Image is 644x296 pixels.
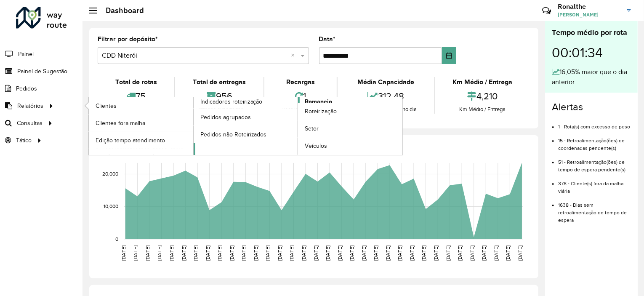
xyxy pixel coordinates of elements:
[100,87,172,105] div: 75
[298,120,402,137] a: Setor
[305,124,319,133] span: Setor
[104,204,118,209] text: 10,000
[457,245,463,261] text: [DATE]
[409,245,415,261] text: [DATE]
[558,131,631,152] li: 15 - Retroalimentação(ões) de coordenadas pendente(s)
[89,97,193,114] a: Clientes
[558,173,631,195] li: 378 - Cliente(s) fora da malha viária
[289,245,295,261] text: [DATE]
[96,136,165,145] span: Edição tempo atendimento
[337,245,343,261] text: [DATE]
[558,152,631,173] li: 51 - Retroalimentação(ões) de tempo de espera pendente(s)
[373,245,378,261] text: [DATE]
[558,117,631,131] li: 1 - Rota(s) com excesso de peso
[266,87,335,105] div: 1
[340,77,432,87] div: Média Capacidade
[115,236,118,242] text: 0
[538,2,556,20] a: Contato Rápido
[552,38,631,67] div: 00:01:34
[517,245,523,261] text: [DATE]
[397,245,403,261] text: [DATE]
[16,136,32,145] span: Tático
[493,245,499,261] text: [DATE]
[96,101,117,110] span: Clientes
[266,77,335,87] div: Recargas
[193,245,198,261] text: [DATE]
[16,84,37,93] span: Pedidos
[481,245,487,261] text: [DATE]
[89,132,193,149] a: Edição tempo atendimento
[241,245,246,261] text: [DATE]
[319,34,336,44] label: Data
[313,245,319,261] text: [DATE]
[102,171,118,177] text: 20,000
[96,119,145,128] span: Clientes fora malha
[100,77,172,87] div: Total de rotas
[89,97,298,155] a: Indicadores roteirização
[442,47,456,64] button: Choose Date
[253,245,258,261] text: [DATE]
[437,105,528,114] div: Km Médio / Entrega
[305,97,332,106] span: Romaneio
[437,77,528,87] div: Km Médio / Entrega
[98,34,158,44] label: Filtrar por depósito
[506,245,511,261] text: [DATE]
[558,3,621,11] h3: Ronalthe
[301,245,306,261] text: [DATE]
[97,6,144,15] h2: Dashboard
[305,107,337,116] span: Roteirização
[194,109,298,125] a: Pedidos agrupados
[157,245,162,261] text: [DATE]
[200,97,263,106] span: Indicadores roteirização
[298,138,402,155] a: Veículos
[133,245,138,261] text: [DATE]
[421,245,427,261] text: [DATE]
[194,97,403,155] a: Romaneio
[229,245,234,261] text: [DATE]
[552,67,631,87] div: 16,05% maior que o dia anterior
[17,101,43,110] span: Relatórios
[445,245,451,261] text: [DATE]
[177,77,261,87] div: Total de entregas
[265,245,271,261] text: [DATE]
[177,87,261,105] div: 956
[385,245,391,261] text: [DATE]
[181,245,186,261] text: [DATE]
[17,67,67,76] span: Painel de Sugestão
[552,101,631,113] h4: Alertas
[291,51,298,61] span: Clear all
[277,245,282,261] text: [DATE]
[469,245,475,261] text: [DATE]
[325,245,330,261] text: [DATE]
[121,245,126,261] text: [DATE]
[558,11,621,19] span: [PERSON_NAME]
[433,245,439,261] text: [DATE]
[89,115,193,131] a: Clientes fora malha
[349,245,354,261] text: [DATE]
[200,130,267,139] span: Pedidos não Roteirizados
[205,245,210,261] text: [DATE]
[200,113,251,122] span: Pedidos agrupados
[305,141,327,150] span: Veículos
[340,87,432,105] div: 312,48
[217,245,222,261] text: [DATE]
[145,245,150,261] text: [DATE]
[169,245,174,261] text: [DATE]
[552,27,631,38] div: Tempo médio por rota
[437,87,528,105] div: 4,210
[558,195,631,224] li: 1638 - Dias sem retroalimentação de tempo de espera
[194,126,298,143] a: Pedidos não Roteirizados
[298,103,402,120] a: Roteirização
[361,245,367,261] text: [DATE]
[18,50,34,59] span: Painel
[17,119,43,128] span: Consultas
